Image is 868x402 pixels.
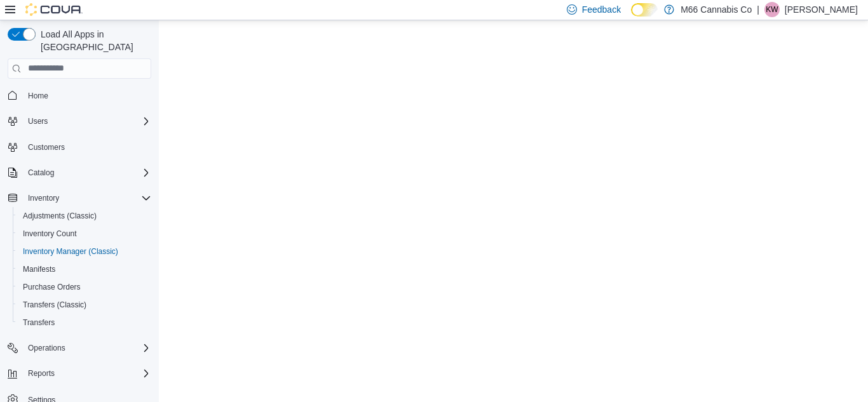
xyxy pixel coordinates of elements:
span: Inventory [23,191,151,206]
img: Cova [25,3,83,16]
span: Load All Apps in [GEOGRAPHIC_DATA] [36,28,151,53]
button: Customers [3,138,156,156]
span: Catalog [28,168,54,178]
button: Reports [3,365,156,382]
a: Manifests [18,262,60,277]
span: Inventory Count [23,229,77,239]
span: Transfers [18,315,151,330]
a: Adjustments (Classic) [18,208,102,224]
a: Transfers (Classic) [18,297,92,312]
span: Manifests [23,264,55,274]
span: Transfers (Classic) [18,297,151,312]
span: Transfers (Classic) [23,300,86,310]
span: Customers [28,142,65,152]
p: | [757,2,759,17]
span: Adjustments (Classic) [23,211,97,221]
span: Inventory [28,193,59,203]
button: Inventory Count [13,225,156,243]
button: Users [3,112,156,130]
a: Purchase Orders [18,279,86,295]
button: Purchase Orders [13,278,156,296]
span: Operations [23,340,151,356]
a: Customers [23,140,70,155]
span: Operations [28,343,65,353]
button: Operations [3,339,156,357]
button: Inventory [23,191,64,206]
span: Users [23,114,151,129]
span: Purchase Orders [23,282,81,292]
a: Home [23,88,53,104]
button: Home [3,86,156,105]
button: Catalog [23,165,59,180]
span: Dark Mode [631,17,632,17]
button: Inventory [3,189,156,207]
span: Catalog [23,165,151,180]
span: Customers [23,139,151,155]
span: Inventory Count [18,226,151,241]
div: Kattie Walters [764,2,780,17]
a: Inventory Manager (Classic) [18,244,123,259]
span: Transfers [23,318,55,328]
p: [PERSON_NAME] [785,2,858,17]
span: Reports [23,366,151,381]
a: Inventory Count [18,226,82,241]
span: Purchase Orders [18,279,151,295]
button: Adjustments (Classic) [13,207,156,225]
span: Manifests [18,262,151,277]
input: Dark Mode [631,3,658,17]
button: Users [23,114,53,129]
span: Inventory Manager (Classic) [23,246,118,257]
span: KW [766,2,778,17]
button: Transfers [13,314,156,332]
button: Catalog [3,164,156,182]
span: Users [28,116,48,126]
span: Home [28,91,48,101]
span: Feedback [582,3,621,16]
span: Adjustments (Classic) [18,208,151,224]
button: Transfers (Classic) [13,296,156,314]
button: Inventory Manager (Classic) [13,243,156,260]
button: Operations [23,340,71,356]
span: Reports [28,368,55,379]
button: Manifests [13,260,156,278]
span: Home [23,88,151,104]
span: Inventory Manager (Classic) [18,244,151,259]
button: Reports [23,366,60,381]
p: M66 Cannabis Co [681,2,752,17]
a: Transfers [18,315,60,330]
